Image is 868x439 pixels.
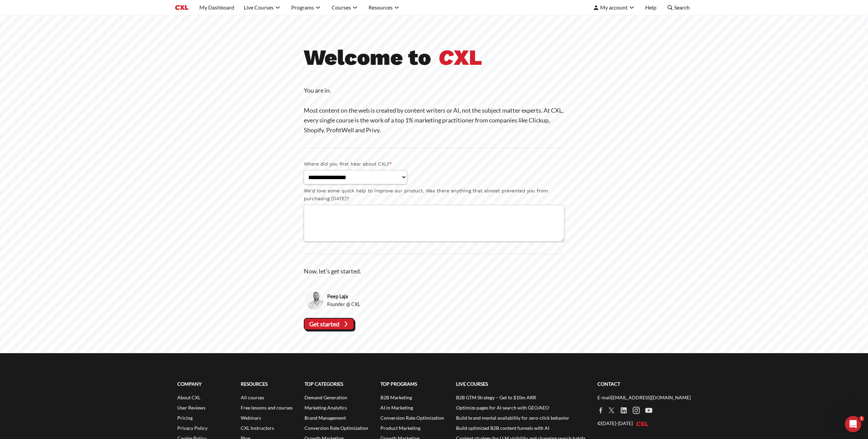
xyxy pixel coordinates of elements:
[380,405,413,411] a: AI in Marketing
[241,415,261,421] a: Webinars
[241,395,264,400] a: All courses
[456,405,549,411] a: Optimize pages for AI search with GEO/AEO
[241,380,293,388] a: RESOURCES
[380,395,412,400] a: B2B Marketing
[241,405,293,411] a: Free lessons and courses
[380,415,444,421] a: Conversion Rate Optimization
[304,380,368,388] a: TOP CATEGORIES
[304,160,564,168] label: Where did you first hear about CXL?
[327,300,360,308] span: Founder @ CXL
[380,425,420,431] a: Product Marketing
[241,425,274,431] a: CXL Instructors
[304,187,564,203] label: We'd love some quick help to improve our product. Was there anything that almost prevented you fr...
[177,395,200,400] a: About CXL
[380,380,444,388] a: TOP PROGRAMS
[304,425,368,431] a: Conversion Rate Optimization
[304,415,346,421] a: Brand Management
[177,405,205,411] a: User Reviews
[304,266,564,276] p: Now, let's get started.
[438,44,482,70] b: XL
[438,44,454,70] i: C
[859,416,864,421] span: 1
[304,318,354,330] vaadin-button: Get started
[327,292,360,300] strong: Peep Laja
[456,395,536,400] a: B2B GTM Strategy – Get to $10m ARR
[845,416,861,432] iframe: Intercom live chat
[597,420,650,426] a: ©[DATE]-[DATE]
[304,290,324,311] img: Peep Laja, Founder @ CXL
[304,44,431,70] b: Welcome to
[597,380,691,388] a: CONTACT
[177,415,193,421] a: Pricing
[177,425,208,431] a: Privacy Policy
[456,415,569,421] a: Build brand mental availability for zero-click behavior
[456,380,586,388] a: LIVE COURSES
[456,425,549,431] a: Build optimized B2B content funnels with AI
[597,395,691,400] a: E-mail[EMAIL_ADDRESS][DOMAIN_NAME]
[177,380,229,388] a: COMPANY
[304,405,347,411] a: Marketing Analytics
[304,85,564,135] p: You are in. Most content on the web is created by content writers or AI, not the subject matter e...
[304,395,347,400] a: Demand Generation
